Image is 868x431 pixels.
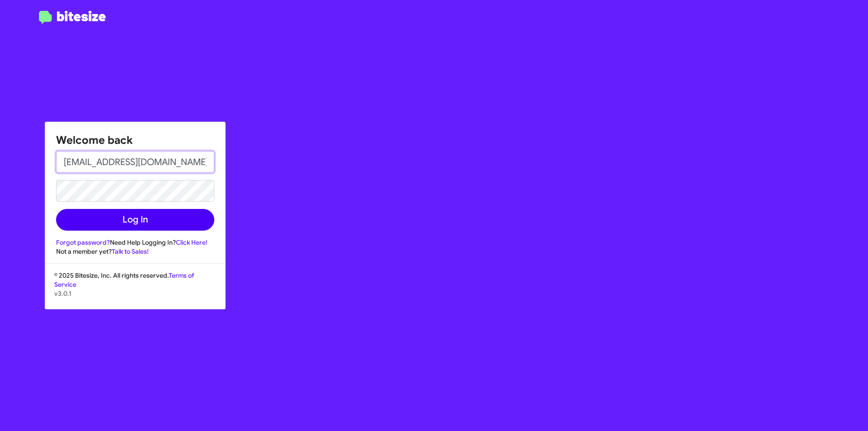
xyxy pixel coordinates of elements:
div: © 2025 Bitesize, Inc. All rights reserved. [45,271,225,309]
h1: Welcome back [56,133,214,147]
a: Forgot password? [56,238,110,246]
a: Talk to Sales! [112,247,149,256]
a: Click Here! [176,238,208,246]
button: Log In [56,209,214,231]
p: v3.0.1 [54,289,216,298]
input: Email address [56,151,214,173]
div: Not a member yet? [56,247,214,256]
div: Need Help Logging In? [56,238,214,247]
